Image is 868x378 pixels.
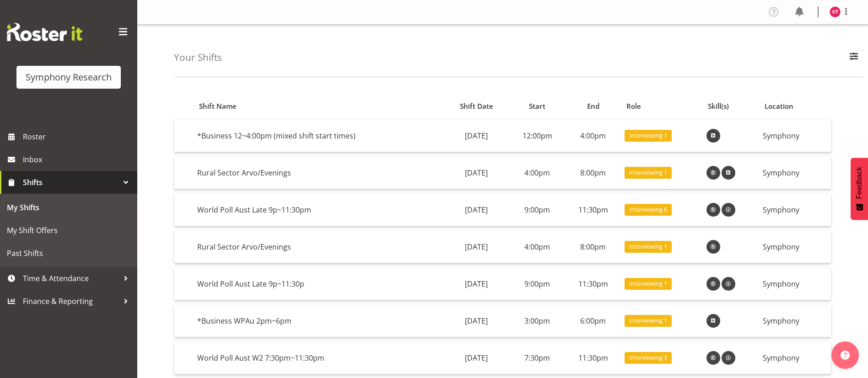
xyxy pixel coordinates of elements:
td: 7:30pm [509,342,565,374]
td: Symphony [759,194,831,226]
td: 9:00pm [509,268,565,300]
h4: Your Shifts [174,52,222,63]
td: [DATE] [443,194,509,226]
img: help-xxl-2.png [841,351,850,360]
span: Shift Name [199,101,237,112]
span: End [587,101,599,112]
td: Symphony [759,120,831,152]
span: Shift Date [460,101,493,112]
td: 9:00pm [509,194,565,226]
img: vala-tone11405.jpg [830,6,841,17]
span: My Shifts [7,201,130,214]
a: Past Shifts [2,242,135,265]
span: Interviewing 1 [629,242,667,251]
a: My Shifts [2,196,135,219]
td: Rural Sector Arvo/Evenings [194,231,443,263]
span: My Shift Offers [7,224,130,237]
td: World Poll Aust Late 9p~11:30pm [194,194,443,226]
td: World Poll Aust Late 9p~11:30p [194,268,443,300]
span: Skill(s) [708,101,729,112]
td: *Business WPAu 2pm~6pm [194,305,443,337]
span: Start [529,101,545,112]
td: *Business 12~4:00pm (mixed shift start times) [194,120,443,152]
td: 8:00pm [565,157,621,189]
span: Location [765,101,793,112]
div: Symphony Research [26,70,112,84]
td: 4:00pm [509,157,565,189]
td: 8:00pm [565,231,621,263]
span: Interviewing 5 [629,353,667,362]
span: Roster [23,130,133,144]
span: Interviewing 1 [629,131,667,140]
td: [DATE] [443,268,509,300]
td: 11:30pm [565,194,621,226]
span: Finance & Reporting [23,294,119,308]
a: My Shift Offers [2,219,135,242]
td: Symphony [759,268,831,300]
td: Symphony [759,157,831,189]
span: Feedback [855,167,863,199]
td: 4:00pm [565,120,621,152]
button: Feedback - Show survey [851,158,868,220]
td: World Poll Aust W2 7:30pm~11:30pm [194,342,443,374]
span: Shifts [23,176,119,189]
td: Rural Sector Arvo/Evenings [194,157,443,189]
td: 6:00pm [565,305,621,337]
td: 4:00pm [509,231,565,263]
td: Symphony [759,305,831,337]
td: 11:30pm [565,268,621,300]
td: [DATE] [443,342,509,374]
span: Time & Attendance [23,272,119,285]
button: Filter Employees [844,48,863,68]
td: 12:00pm [509,120,565,152]
span: Interviewing 1 [629,168,667,177]
span: Interviewing 6 [629,205,667,214]
td: [DATE] [443,305,509,337]
td: 11:30pm [565,342,621,374]
span: Role [626,101,641,112]
td: [DATE] [443,157,509,189]
td: [DATE] [443,231,509,263]
span: Interviewing 1 [629,316,667,325]
td: 3:00pm [509,305,565,337]
img: Rosterit website logo [7,23,82,41]
td: Symphony [759,231,831,263]
td: [DATE] [443,120,509,152]
span: Inbox [23,153,133,166]
span: Interviewing 1 [629,279,667,288]
td: Symphony [759,342,831,374]
span: Past Shifts [7,246,130,260]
